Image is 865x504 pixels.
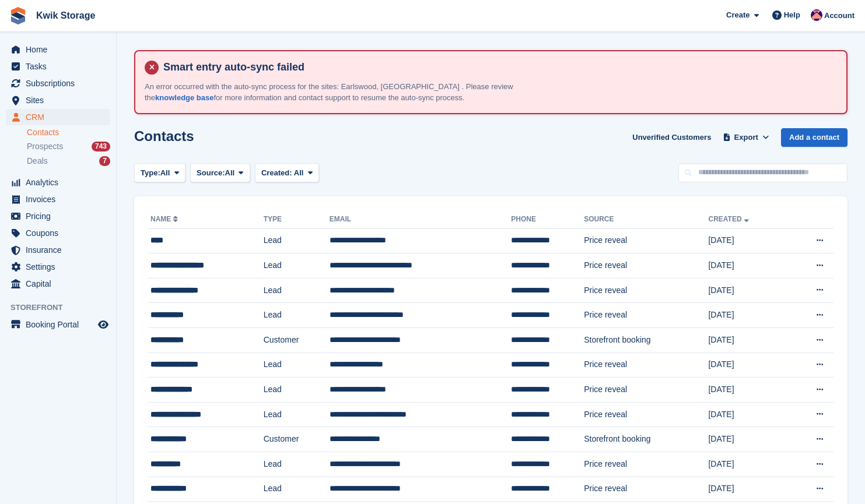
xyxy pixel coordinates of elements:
[584,452,708,477] td: Price reveal
[264,303,330,328] td: Lead
[584,210,708,229] th: Source
[708,353,787,378] td: [DATE]
[6,208,110,224] a: menu
[708,278,787,303] td: [DATE]
[6,191,110,207] a: menu
[584,253,708,279] td: Price reveal
[6,58,110,75] a: menu
[6,276,110,292] a: menu
[264,353,330,378] td: Lead
[26,191,96,207] span: Invoices
[6,242,110,258] a: menu
[511,210,584,229] th: Phone
[6,41,110,58] a: menu
[584,228,708,253] td: Price reveal
[330,210,511,229] th: Email
[811,9,822,21] img: Jade Stanley
[584,353,708,378] td: Price reveal
[708,427,787,452] td: [DATE]
[264,477,330,502] td: Lead
[628,128,716,147] a: Unverified Customers
[726,9,750,21] span: Create
[159,61,837,74] h4: Smart entry auto-sync failed
[734,132,758,143] span: Export
[6,174,110,191] a: menu
[255,163,319,182] button: Created: All
[264,427,330,452] td: Customer
[26,58,96,75] span: Tasks
[26,242,96,258] span: Insurance
[784,9,800,21] span: Help
[6,225,110,241] a: menu
[708,228,787,253] td: [DATE]
[6,75,110,91] a: menu
[264,278,330,303] td: Lead
[31,6,100,25] a: Kwik Storage
[261,168,292,177] span: Created:
[150,215,180,223] a: Name
[264,328,330,353] td: Customer
[294,168,304,177] span: All
[584,378,708,403] td: Price reveal
[27,127,110,138] a: Contacts
[26,316,96,333] span: Booking Portal
[781,128,848,147] a: Add a contact
[26,276,96,292] span: Capital
[6,259,110,275] a: menu
[6,109,110,125] a: menu
[26,41,96,58] span: Home
[584,427,708,452] td: Storefront booking
[26,109,96,125] span: CRM
[225,167,235,179] span: All
[708,477,787,502] td: [DATE]
[708,378,787,403] td: [DATE]
[708,402,787,427] td: [DATE]
[92,142,110,151] div: 743
[26,174,96,191] span: Analytics
[708,452,787,477] td: [DATE]
[96,318,110,332] a: Preview store
[6,316,110,333] a: menu
[26,259,96,275] span: Settings
[708,215,751,223] a: Created
[27,155,110,167] a: Deals 7
[27,140,110,153] a: Prospects 743
[141,167,160,179] span: Type:
[264,228,330,253] td: Lead
[27,156,48,167] span: Deals
[134,163,185,182] button: Type: All
[264,210,330,229] th: Type
[10,302,116,313] span: Storefront
[264,378,330,403] td: Lead
[134,128,194,144] h1: Contacts
[720,128,772,147] button: Export
[197,167,225,179] span: Source:
[9,7,27,24] img: stora-icon-8386f47178a22dfd0bd8f6a31ec36ba5ce8667c1dd55bd0f319d3a0aa187defe.svg
[708,303,787,328] td: [DATE]
[584,328,708,353] td: Storefront booking
[708,328,787,353] td: [DATE]
[155,93,213,102] a: knowledge base
[264,402,330,427] td: Lead
[584,402,708,427] td: Price reveal
[190,163,250,182] button: Source: All
[26,92,96,108] span: Sites
[26,75,96,91] span: Subscriptions
[264,253,330,279] td: Lead
[264,452,330,477] td: Lead
[824,10,855,22] span: Account
[584,303,708,328] td: Price reveal
[160,167,170,179] span: All
[26,225,96,241] span: Coupons
[708,253,787,279] td: [DATE]
[99,156,110,166] div: 7
[6,92,110,108] a: menu
[145,81,553,104] p: An error occurred with the auto-sync process for the sites: Earlswood, [GEOGRAPHIC_DATA] . Please...
[26,208,96,224] span: Pricing
[584,477,708,502] td: Price reveal
[584,278,708,303] td: Price reveal
[27,141,63,152] span: Prospects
